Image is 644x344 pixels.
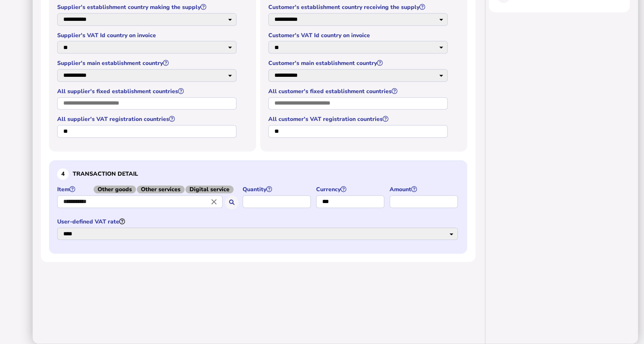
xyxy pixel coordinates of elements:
label: All customer's VAT registration countries [268,115,449,123]
label: All supplier's fixed establishment countries [57,87,238,95]
label: Item [57,185,238,193]
button: Search for an item by HS code or use natural language description [225,196,238,209]
i: Close [209,197,218,206]
label: Currency [316,185,386,193]
label: Customer's main establishment country [268,59,449,67]
label: Amount [390,185,459,193]
span: Other services [137,185,185,193]
h3: Transaction detail [57,168,459,180]
label: All supplier's VAT registration countries [57,115,238,123]
label: Supplier's establishment country making the supply [57,3,238,11]
label: Customer's VAT Id country on invoice [268,31,449,39]
label: Supplier's main establishment country [57,59,238,67]
span: Other goods [94,185,136,193]
div: 4 [57,168,69,180]
label: Customer's establishment country receiving the supply [268,3,449,11]
section: Define the item, and answer additional questions [49,160,467,254]
span: Digital service [185,185,234,193]
label: User-defined VAT rate [57,218,459,226]
label: All customer's fixed establishment countries [268,87,449,95]
label: Supplier's VAT Id country on invoice [57,31,238,39]
label: Quantity [243,185,312,193]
